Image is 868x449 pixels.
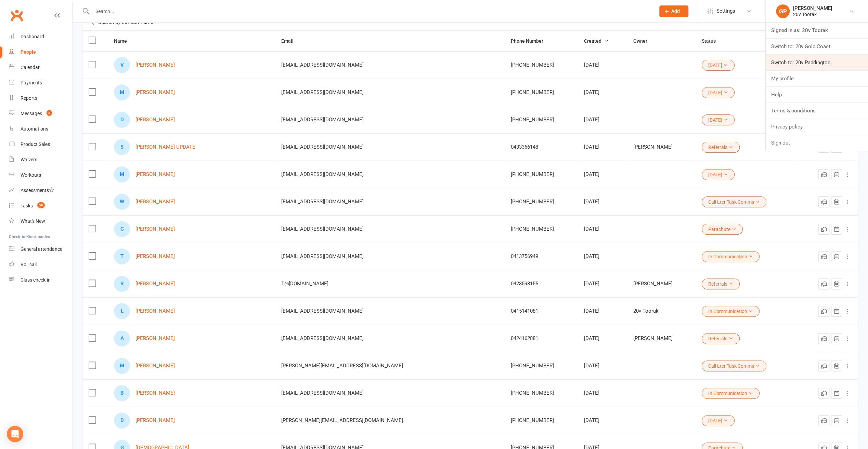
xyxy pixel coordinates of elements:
[633,38,655,44] span: Owner
[21,141,50,147] div: Product Sales
[114,412,130,428] div: Danny
[671,9,680,14] span: Add
[114,221,130,237] div: Chris
[135,226,175,232] a: [PERSON_NAME]
[584,144,621,150] div: [DATE]
[114,139,130,155] div: Samuel
[135,90,175,95] a: [PERSON_NAME]
[9,272,72,288] a: Class kiosk mode
[510,172,571,177] div: [PHONE_NUMBER]
[21,34,44,39] div: Dashboard
[135,144,195,150] a: [PERSON_NAME] UPDATE
[510,90,571,95] div: [PHONE_NUMBER]
[510,281,571,287] div: 0423598155
[702,360,766,371] button: Call Lter Task Comms
[766,39,868,54] a: Switch to: 20v Gold Coast
[510,336,571,341] div: 0424162881
[584,62,621,68] div: [DATE]
[633,308,689,314] div: 20v Toorak
[702,224,743,235] button: Parachute
[281,195,363,208] span: [EMAIL_ADDRESS][DOMAIN_NAME]
[702,415,735,426] button: [DATE]
[702,278,740,289] button: Referrals
[9,152,72,167] a: Waivers
[21,157,37,162] div: Waivers
[135,363,175,369] a: [PERSON_NAME]
[21,65,40,70] div: Calendar
[281,386,363,399] span: [EMAIL_ADDRESS][DOMAIN_NAME]
[114,166,130,182] div: Mark
[766,119,868,135] a: Privacy policy
[702,87,735,98] button: [DATE]
[9,183,72,198] a: Assessments
[114,358,130,374] div: Michael
[584,254,621,259] div: [DATE]
[702,114,735,125] button: [DATE]
[633,144,689,150] div: [PERSON_NAME]
[21,172,41,178] div: Workouts
[9,198,72,214] a: Tasks 56
[702,38,723,44] span: Status
[584,390,621,396] div: [DATE]
[510,117,571,123] div: [PHONE_NUMBER]
[702,333,740,344] button: Referrals
[510,390,571,396] div: [PHONE_NUMBER]
[135,254,175,259] a: [PERSON_NAME]
[47,110,52,116] span: 3
[135,117,175,123] a: [PERSON_NAME]
[702,196,766,207] button: Call Lter Task Comms
[114,248,130,264] div: Thanh
[114,112,130,128] div: Dene
[281,140,363,153] span: [EMAIL_ADDRESS][DOMAIN_NAME]
[766,87,868,103] a: Help
[584,308,621,314] div: [DATE]
[114,38,134,44] span: Name
[135,390,175,396] a: [PERSON_NAME]
[8,7,25,24] a: Clubworx
[114,385,130,401] div: Brigid
[702,37,723,45] button: Status
[135,336,175,341] a: [PERSON_NAME]
[135,199,175,205] a: [PERSON_NAME]
[9,242,72,257] a: General attendance kiosk mode
[281,113,363,126] span: [EMAIL_ADDRESS][DOMAIN_NAME]
[584,336,621,341] div: [DATE]
[21,49,36,55] div: People
[702,388,760,399] button: In Communication
[702,169,735,180] button: [DATE]
[281,332,363,345] span: [EMAIL_ADDRESS][DOMAIN_NAME]
[9,60,72,75] a: Calendar
[510,144,571,150] div: 0433366148
[9,75,72,91] a: Payments
[281,359,403,372] span: [PERSON_NAME][EMAIL_ADDRESS][DOMAIN_NAME]
[9,106,72,121] a: Messages 3
[114,84,130,100] div: Michelle
[135,308,175,314] a: [PERSON_NAME]
[21,262,37,267] div: Roll call
[9,91,72,106] a: Reports
[793,11,832,17] div: 20v Toorak
[584,117,621,123] div: [DATE]
[510,62,571,68] div: [PHONE_NUMBER]
[281,222,363,235] span: [EMAIL_ADDRESS][DOMAIN_NAME]
[793,5,832,11] div: [PERSON_NAME]
[114,303,130,319] div: Lulu
[281,38,301,44] span: Email
[21,203,33,208] div: Tasks
[584,418,621,423] div: [DATE]
[21,95,37,101] div: Reports
[633,281,689,287] div: [PERSON_NAME]
[281,304,363,317] span: [EMAIL_ADDRESS][DOMAIN_NAME]
[9,29,72,44] a: Dashboard
[510,363,571,369] div: [PHONE_NUMBER]
[21,188,54,193] div: Assessments
[7,426,23,442] div: Open Intercom Messenger
[9,137,72,152] a: Product Sales
[114,276,130,292] div: Rosanna
[37,202,45,208] span: 56
[659,5,688,17] button: Add
[716,3,735,19] span: Settings
[584,199,621,205] div: [DATE]
[9,121,72,137] a: Automations
[633,336,689,341] div: [PERSON_NAME]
